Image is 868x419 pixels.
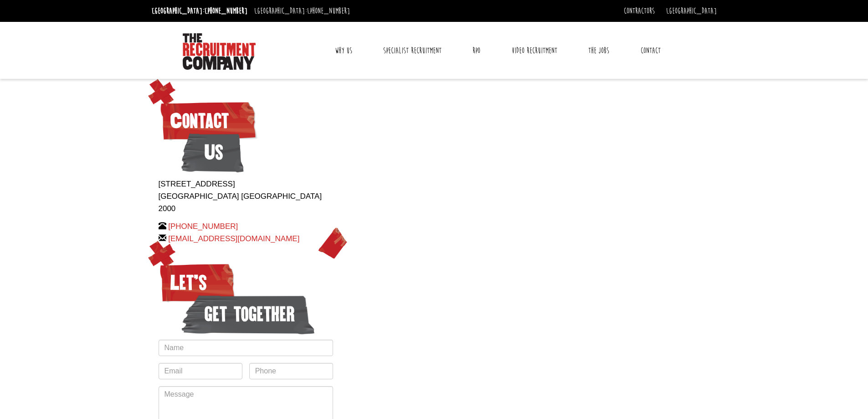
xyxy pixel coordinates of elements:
a: The Jobs [581,39,616,62]
a: Why Us [328,39,359,62]
input: Phone [249,363,333,379]
a: Contractors [624,6,655,16]
span: Contact [159,98,257,144]
a: [PHONE_NUMBER] [205,6,247,16]
li: [GEOGRAPHIC_DATA]: [252,4,352,18]
a: [PHONE_NUMBER] [307,6,350,16]
a: [EMAIL_ADDRESS][DOMAIN_NAME] [168,234,299,243]
input: Email [159,363,242,379]
a: Specialist Recruitment [376,39,448,62]
li: [GEOGRAPHIC_DATA]: [149,4,250,18]
span: get together [181,291,315,337]
a: Video Recruitment [505,39,564,62]
input: Name [159,340,333,356]
span: Let’s [159,260,236,305]
a: Contact [634,39,668,62]
a: [GEOGRAPHIC_DATA] [666,6,717,16]
img: The Recruitment Company [183,33,256,70]
span: Us [181,129,244,175]
a: [PHONE_NUMBER] [168,222,238,231]
a: RPO [466,39,487,62]
p: [STREET_ADDRESS] [GEOGRAPHIC_DATA] [GEOGRAPHIC_DATA] 2000 [159,178,333,215]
